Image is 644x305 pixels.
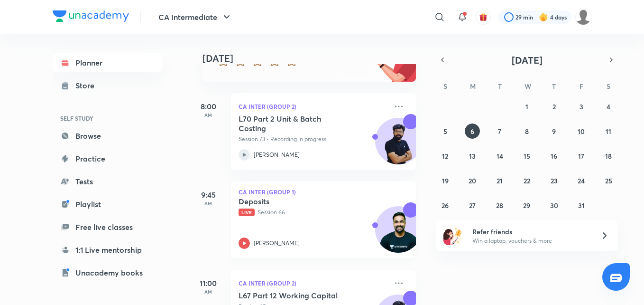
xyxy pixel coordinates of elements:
[53,263,163,282] a: Unacademy books
[497,176,503,185] abbr: October 21, 2025
[574,124,589,139] button: October 10, 2025
[546,148,561,163] button: October 16, 2025
[443,127,447,136] abbr: October 5, 2025
[189,289,227,295] p: AM
[578,201,585,210] abbr: October 31, 2025
[75,80,100,91] div: Store
[239,197,357,206] h5: Deposits
[607,102,610,111] abbr: October 4, 2025
[153,8,238,27] button: CA Intermediate
[601,99,616,114] button: October 4, 2025
[239,291,357,300] h5: L67 Part 12 Working Capital
[519,173,534,188] button: October 22, 2025
[479,13,488,21] img: avatar
[578,152,584,161] abbr: October 17, 2025
[580,82,583,91] abbr: Friday
[438,124,453,139] button: October 5, 2025
[492,173,507,188] button: October 21, 2025
[578,127,585,136] abbr: October 10, 2025
[498,82,502,91] abbr: Tuesday
[546,198,561,213] button: October 30, 2025
[472,227,589,237] h6: Refer friends
[239,135,387,143] p: Session 73 • Recording in progress
[525,127,529,136] abbr: October 8, 2025
[189,277,227,289] h5: 11:00
[550,201,558,210] abbr: October 30, 2025
[552,127,556,136] abbr: October 9, 2025
[469,152,476,161] abbr: October 13, 2025
[519,124,534,139] button: October 8, 2025
[53,126,163,145] a: Browse
[524,152,530,161] abbr: October 15, 2025
[53,76,163,95] a: Store
[601,173,616,188] button: October 25, 2025
[578,176,585,185] abbr: October 24, 2025
[202,53,425,64] h4: [DATE]
[523,201,530,210] abbr: October 29, 2025
[442,176,449,185] abbr: October 19, 2025
[239,189,408,195] p: CA Inter (Group 1)
[189,112,227,118] p: AM
[376,123,421,169] img: Avatar
[465,173,480,188] button: October 20, 2025
[574,173,589,188] button: October 24, 2025
[442,152,448,161] abbr: October 12, 2025
[53,172,163,191] a: Tests
[53,110,163,126] h6: SELF STUDY
[552,82,556,91] abbr: Thursday
[574,198,589,213] button: October 31, 2025
[601,124,616,139] button: October 11, 2025
[492,124,507,139] button: October 7, 2025
[519,198,534,213] button: October 29, 2025
[607,82,610,91] abbr: Saturday
[53,149,163,168] a: Practice
[465,198,480,213] button: October 27, 2025
[601,148,616,163] button: October 18, 2025
[443,82,447,91] abbr: Sunday
[239,208,387,217] p: Session 66
[552,102,556,111] abbr: October 2, 2025
[53,53,163,72] a: Planner
[519,99,534,114] button: October 1, 2025
[525,102,528,111] abbr: October 1, 2025
[606,127,611,136] abbr: October 11, 2025
[189,200,227,206] p: AM
[574,99,589,114] button: October 3, 2025
[239,101,387,112] p: CA Inter (Group 2)
[189,101,227,112] h5: 8:00
[496,201,503,210] abbr: October 28, 2025
[53,10,129,22] img: Company Logo
[497,152,503,161] abbr: October 14, 2025
[469,201,476,210] abbr: October 27, 2025
[546,173,561,188] button: October 23, 2025
[580,102,583,111] abbr: October 3, 2025
[376,211,421,257] img: Avatar
[53,218,163,237] a: Free live classes
[189,189,227,200] h5: 9:45
[524,82,531,91] abbr: Wednesday
[524,176,530,185] abbr: October 22, 2025
[239,209,255,216] span: Live
[469,176,476,185] abbr: October 20, 2025
[53,195,163,214] a: Playlist
[470,82,476,91] abbr: Monday
[465,124,480,139] button: October 6, 2025
[546,124,561,139] button: October 9, 2025
[512,54,543,67] span: [DATE]
[239,114,357,133] h5: L70 Part 2 Unit & Batch Costing
[442,201,449,210] abbr: October 26, 2025
[476,10,491,25] button: avatar
[438,173,453,188] button: October 19, 2025
[438,148,453,163] button: October 12, 2025
[492,198,507,213] button: October 28, 2025
[53,240,163,259] a: 1:1 Live mentorship
[498,127,501,136] abbr: October 7, 2025
[539,12,548,22] img: streak
[254,239,300,248] p: [PERSON_NAME]
[239,277,387,289] p: CA Inter (Group 2)
[605,176,612,185] abbr: October 25, 2025
[546,99,561,114] button: October 2, 2025
[53,10,129,24] a: Company Logo
[465,148,480,163] button: October 13, 2025
[470,127,474,136] abbr: October 6, 2025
